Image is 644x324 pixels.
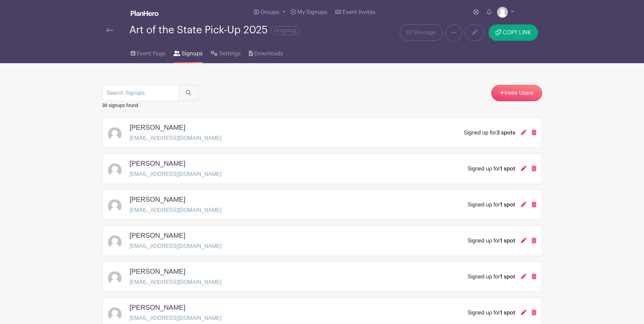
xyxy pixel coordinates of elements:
[108,307,122,321] img: default-ce2991bfa6775e67f084385cd625a349d9dcbb7a52a09fb2fda1e96e2d18dcdb.png
[467,165,515,173] div: Signed up for
[102,85,179,101] input: Search Signups
[467,273,515,281] div: Signed up for
[343,10,375,15] span: Event Invites
[131,11,159,16] img: logo_white-6c42ec7e38ccf1d336a20a19083b03d10ae64f83f12c07503d8b9e83406b4c7d.svg
[254,50,283,58] span: Downloads
[297,10,327,15] span: My Signups
[182,50,203,58] span: Signups
[102,103,139,108] small: 38 signups found
[129,24,299,36] div: Art of the State Pick-Up 2025
[500,238,515,244] span: 1 spot
[131,41,165,63] a: Event Page
[173,41,203,63] a: Signups
[130,206,222,214] p: [EMAIL_ADDRESS][DOMAIN_NAME]
[260,10,279,15] span: Groups
[137,50,165,58] span: Event Page
[130,231,185,239] h5: [PERSON_NAME]
[414,29,436,37] span: Message
[130,314,222,322] p: [EMAIL_ADDRESS][DOMAIN_NAME]
[130,242,222,250] p: [EMAIL_ADDRESS][DOMAIN_NAME]
[106,28,113,33] img: back-arrow-29a5d9b10d5bd6ae65dc969a981735edf675c4d7a1fe02e03b50dbd4ba3cdb55.svg
[108,127,122,141] img: default-ce2991bfa6775e67f084385cd625a349d9dcbb7a52a09fb2fda1e96e2d18dcdb.png
[464,129,515,137] div: Signed up for
[467,237,515,245] div: Signed up for
[500,166,515,172] span: 1 spot
[489,24,538,41] button: COPY LINK
[108,271,122,285] img: default-ce2991bfa6775e67f084385cd625a349d9dcbb7a52a09fb2fda1e96e2d18dcdb.png
[130,278,222,286] p: [EMAIL_ADDRESS][DOMAIN_NAME]
[211,41,240,63] a: Settings
[503,30,531,35] span: COPY LINK
[491,85,542,101] a: Invite Users
[500,310,515,316] span: 1 spot
[219,50,241,58] span: Settings
[130,134,222,142] p: [EMAIL_ADDRESS][DOMAIN_NAME]
[130,123,185,131] h5: [PERSON_NAME]
[130,303,185,311] h5: [PERSON_NAME]
[108,163,122,177] img: default-ce2991bfa6775e67f084385cd625a349d9dcbb7a52a09fb2fda1e96e2d18dcdb.png
[467,201,515,209] div: Signed up for
[130,170,222,178] p: [EMAIL_ADDRESS][DOMAIN_NAME]
[500,202,515,208] span: 1 spot
[130,267,185,275] h5: [PERSON_NAME]
[130,159,185,167] h5: [PERSON_NAME]
[108,199,122,213] img: default-ce2991bfa6775e67f084385cd625a349d9dcbb7a52a09fb2fda1e96e2d18dcdb.png
[496,130,515,136] span: 3 spots
[497,7,508,18] img: default-ce2991bfa6775e67f084385cd625a349d9dcbb7a52a09fb2fda1e96e2d18dcdb.png
[500,274,515,280] span: 1 spot
[467,309,515,317] div: Signed up for
[249,41,283,63] a: Downloads
[130,195,185,203] h5: [PERSON_NAME]
[400,24,443,41] a: Message
[271,26,299,35] span: Ongoing
[108,235,122,249] img: default-ce2991bfa6775e67f084385cd625a349d9dcbb7a52a09fb2fda1e96e2d18dcdb.png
